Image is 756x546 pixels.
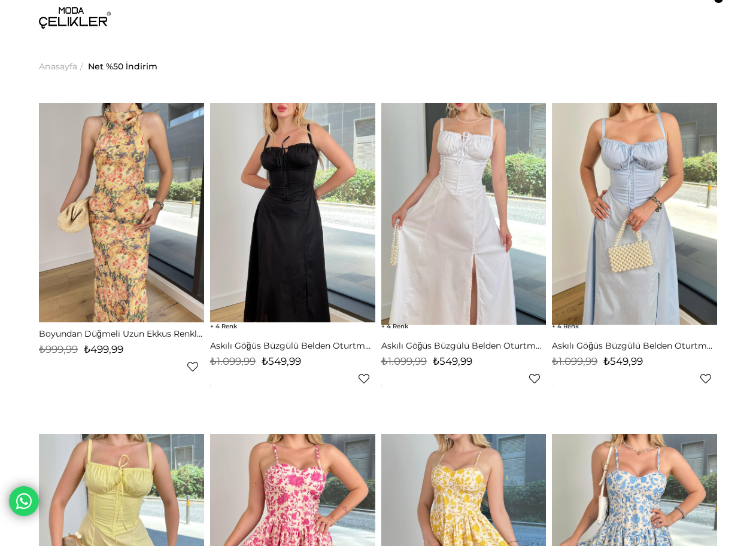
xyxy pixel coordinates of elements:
li: > [39,36,86,97]
span: ₺499,99 [84,343,123,355]
span: ₺1.099,99 [552,355,597,367]
a: Favorilere Ekle [359,373,369,384]
img: Askılı Göğüs Büzgülü Belden Oturtmalı Sayden Siyah Kadın Elbise 25Y528 [210,103,375,323]
img: png;base64,iVBORw0KGgoAAAANSUhEUgAAAAEAAAABCAYAAAAfFcSJAAAAAXNSR0IArs4c6QAAAA1JREFUGFdjePfu3X8ACW... [381,386,382,386]
span: ₺549,99 [603,355,643,367]
span: ₺1.099,99 [210,355,256,367]
img: logo [39,7,111,29]
a: Favorilere Ekle [700,373,711,384]
span: 4 [552,322,579,330]
span: ₺549,99 [433,355,472,367]
img: Boyundan Düğmeli Uzun Ekkus Renkli Kadın Elbise 25Y542 [39,103,204,323]
a: Askılı Göğüs Büzgülü Belden Oturtmalı Sayden Mavi Kadın Elbise 25Y528 [552,340,717,351]
img: Askılı Göğüs Büzgülü Belden Oturtmalı Sayden Beyaz Kadın Elbise 25Y528 [381,100,546,325]
a: Anasayfa [39,36,77,97]
img: png;base64,iVBORw0KGgoAAAANSUhEUgAAAAEAAAABCAYAAAAfFcSJAAAAAXNSR0IArs4c6QAAAA1JREFUGFdjePfu3X8ACW... [381,384,382,385]
img: png;base64,iVBORw0KGgoAAAANSUhEUgAAAAEAAAABCAYAAAAfFcSJAAAAAXNSR0IArs4c6QAAAA1JREFUGFdjePfu3X8ACW... [381,385,382,386]
span: ₺549,99 [262,355,301,367]
a: Boyundan Düğmeli Uzun Ekkus Renkli Kadın Elbise 25Y542 [39,328,204,339]
a: Askılı Göğüs Büzgülü Belden Oturtmalı Sayden [MEDICAL_DATA] Kadın Elbise 25Y528 [381,340,546,351]
img: Askılı Göğüs Büzgülü Belden Oturtmalı Sayden Mavi Kadın Elbise 25Y528 [552,100,717,325]
span: 4 [210,322,237,330]
span: 4 [381,322,408,330]
a: Favorilere Ekle [187,361,198,372]
a: Favorilere Ekle [529,373,540,384]
a: Askılı Göğüs Büzgülü Belden Oturtmalı Sayden Siyah Kadın Elbise 25Y528 [210,340,375,351]
a: Net %50 İndirim [88,36,157,97]
span: ₺999,99 [39,343,78,355]
span: ₺1.099,99 [381,355,427,367]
